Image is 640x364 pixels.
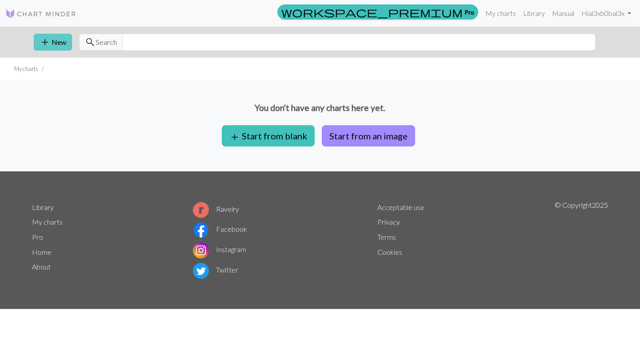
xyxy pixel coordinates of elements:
[318,131,419,139] a: Start from an image
[85,36,96,48] span: search
[193,205,239,213] a: Ravelry
[277,4,478,20] a: Pro
[222,125,315,146] button: Start from blank
[193,222,209,238] img: Facebook logo
[96,37,117,47] span: Search
[32,233,43,241] a: Pro
[377,218,400,226] a: Privacy
[520,4,548,22] a: Library
[555,200,608,281] p: © Copyright 2025
[32,203,54,211] a: Library
[40,36,50,48] span: add
[578,4,635,22] a: Hial3xb0bal3x
[5,8,76,19] img: Logo
[14,65,38,73] li: My charts
[377,248,402,256] a: Cookies
[34,34,72,51] button: New
[281,6,463,18] span: workspace_premium
[482,4,520,22] a: My charts
[193,242,209,258] img: Instagram logo
[32,248,52,256] a: Home
[32,262,51,271] a: About
[322,125,415,146] button: Start from an image
[193,202,209,218] img: Ravelry logo
[193,225,247,233] a: Facebook
[193,265,238,274] a: Twitter
[377,233,396,241] a: Terms
[193,245,246,253] a: Instagram
[377,203,424,211] a: Acceptable use
[229,131,240,143] span: add
[548,4,578,22] a: Manual
[193,263,209,279] img: Twitter logo
[32,218,63,226] a: My charts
